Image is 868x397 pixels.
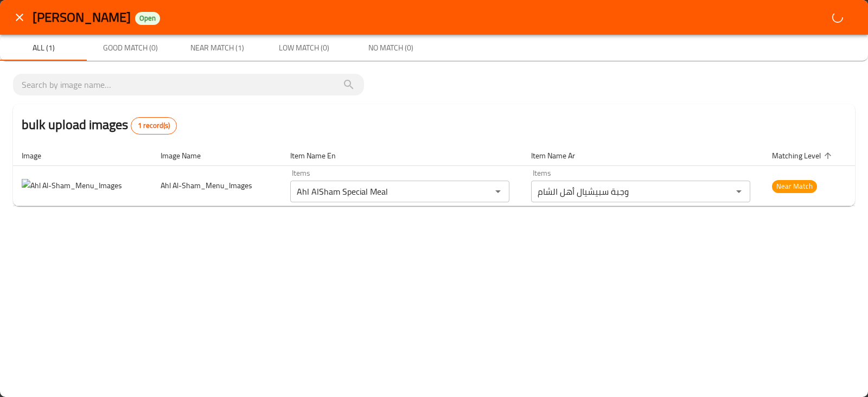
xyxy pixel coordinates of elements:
th: Item Name En [282,145,522,166]
span: Matching Level [772,149,835,162]
th: Image [13,145,152,166]
img: Ahl Al-Sham_Menu_Images [22,179,122,193]
table: enhanced table [13,145,855,207]
span: Open [135,14,160,23]
span: [PERSON_NAME] [33,5,131,29]
span: No Match (0) [354,41,427,55]
span: All (1) [7,41,80,55]
span: Good Match (0) [93,41,167,55]
h2: bulk upload images [22,115,177,135]
button: Open [490,184,506,199]
button: close [7,4,33,30]
span: Image Name [161,149,215,162]
span: Low Match (0) [267,41,341,55]
span: Ahl Al-Sham_Menu_Images [161,178,252,193]
button: Open [731,184,746,199]
input: search [22,76,355,93]
span: Near Match [772,180,817,193]
div: Total records count [131,117,177,135]
span: Near Match (1) [180,41,254,55]
th: Item Name Ar [522,145,763,166]
span: 1 record(s) [131,120,176,131]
